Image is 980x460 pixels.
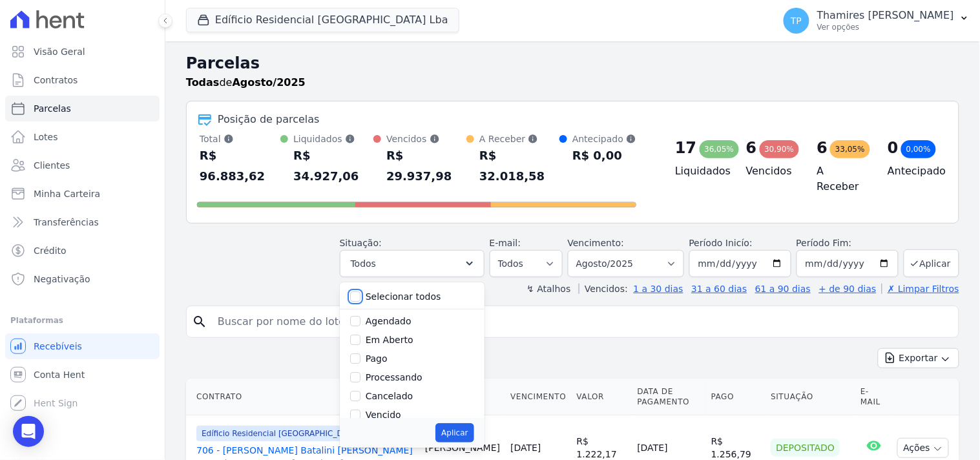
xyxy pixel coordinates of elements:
p: Thamires [PERSON_NAME] [817,9,954,22]
th: Data de Pagamento [632,379,706,415]
th: Vencimento [505,379,571,415]
strong: Agosto/2025 [233,76,306,89]
label: Em Aberto [366,335,413,345]
label: Vencimento: [568,238,624,248]
a: + de 90 dias [819,284,877,294]
label: Vencido [366,410,401,420]
label: Pago [366,353,388,364]
label: Cancelado [366,391,413,401]
div: R$ 34.927,06 [293,145,373,187]
span: Visão Geral [34,45,85,58]
span: Conta Hent [34,368,85,381]
label: Vencidos: [579,284,628,294]
a: Recebíveis [5,333,160,359]
span: Minha Carteira [34,187,100,200]
div: 6 [817,138,828,158]
a: 61 a 90 dias [755,284,811,294]
div: 36,05% [700,140,740,158]
h4: Liquidados [675,163,725,179]
label: E-mail: [490,238,521,248]
button: TP Thamires [PERSON_NAME] Ver opções [773,3,980,39]
a: Visão Geral [5,39,160,65]
th: E-mail [855,379,892,415]
div: 30,90% [760,140,800,158]
a: 1 a 30 dias [634,284,683,294]
span: Edíficio Residencial [GEOGRAPHIC_DATA] - LBA [196,426,388,441]
div: R$ 96.883,62 [200,145,280,187]
span: Parcelas [34,102,71,115]
th: Contrato [186,379,420,415]
div: Vencidos [386,132,466,145]
span: Recebíveis [34,340,82,353]
span: Transferências [34,216,99,229]
label: Período Fim: [797,236,899,250]
a: ✗ Limpar Filtros [882,284,959,294]
div: Open Intercom Messenger [13,416,44,447]
label: ↯ Atalhos [526,284,570,294]
span: Crédito [34,244,67,257]
span: TP [791,16,802,25]
div: 6 [746,138,757,158]
th: Valor [572,379,632,415]
label: Agendado [366,316,412,326]
div: 17 [675,138,696,158]
span: Todos [351,256,376,271]
div: Depositado [771,439,840,457]
a: Lotes [5,124,160,150]
i: search [192,314,207,329]
div: R$ 0,00 [572,145,636,166]
div: Posição de parcelas [218,112,320,127]
div: R$ 29.937,98 [386,145,466,187]
span: Negativação [34,273,90,286]
span: Contratos [34,74,78,87]
button: Exportar [878,348,959,368]
th: Pago [706,379,766,415]
button: Todos [340,250,485,277]
h4: Vencidos [746,163,797,179]
h2: Parcelas [186,52,959,75]
label: Selecionar todos [366,291,441,302]
button: Ações [897,438,949,458]
a: 31 a 60 dias [691,284,747,294]
a: Negativação [5,266,160,292]
span: Clientes [34,159,70,172]
div: R$ 32.018,58 [479,145,559,187]
label: Processando [366,372,422,382]
p: Ver opções [817,22,954,32]
a: Transferências [5,209,160,235]
span: Lotes [34,131,58,143]
a: Minha Carteira [5,181,160,207]
a: Conta Hent [5,362,160,388]
h4: A Receber [817,163,868,194]
div: 33,05% [830,140,870,158]
input: Buscar por nome do lote ou do cliente [210,309,954,335]
div: Total [200,132,280,145]
a: [DATE] [510,443,541,453]
a: Clientes [5,152,160,178]
button: Aplicar [435,423,474,443]
h4: Antecipado [888,163,938,179]
div: A Receber [479,132,559,145]
strong: Todas [186,76,220,89]
div: Liquidados [293,132,373,145]
div: 0,00% [901,140,936,158]
button: Aplicar [904,249,959,277]
div: Plataformas [10,313,154,328]
a: Parcelas [5,96,160,121]
div: Antecipado [572,132,636,145]
label: Situação: [340,238,382,248]
p: de [186,75,306,90]
th: Situação [766,379,855,415]
div: 0 [888,138,899,158]
a: Crédito [5,238,160,264]
a: Contratos [5,67,160,93]
button: Edíficio Residencial [GEOGRAPHIC_DATA] Lba [186,8,459,32]
label: Período Inicío: [689,238,753,248]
